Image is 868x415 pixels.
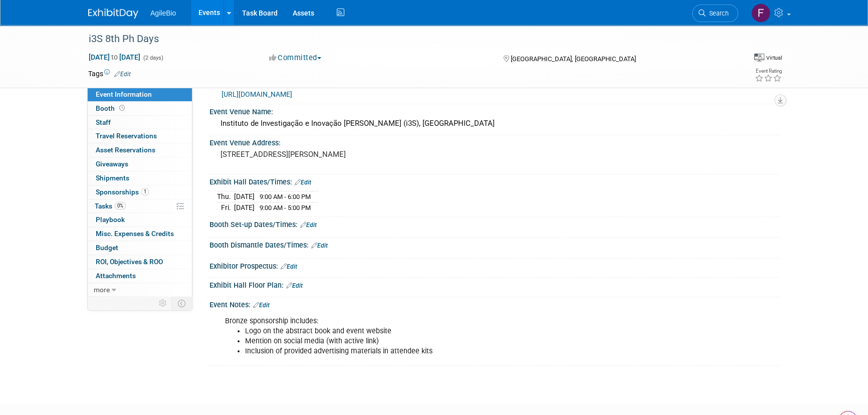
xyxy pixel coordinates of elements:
[209,238,780,251] div: Booth Dismantle Dates/Times:
[150,9,176,17] span: AgileBio
[154,297,172,310] td: Personalize Event Tab Strip
[209,104,780,117] div: Event Venue Name:
[300,222,317,229] a: Edit
[96,244,118,252] span: Budget
[266,53,325,63] button: Committed
[217,202,234,213] td: Fri.
[96,90,152,98] span: Event Information
[96,118,111,126] span: Staff
[110,53,119,61] span: to
[222,90,292,98] a: [URL][DOMAIN_NAME]
[172,297,192,310] td: Toggle Event Tabs
[96,258,163,266] span: ROI, Objectives & ROO
[88,143,192,157] a: Asset Reservations
[245,346,664,356] li: Inclusion of provided advertising materials in attendee kits
[218,311,670,361] div: Bronze sponsorship includes:
[754,52,782,62] div: Event Format
[286,282,303,289] a: Edit
[85,30,723,48] div: i3S 8th Ph Days
[88,269,192,283] a: Attachments
[245,336,664,346] li: Mention on social media (with active link)
[88,88,192,101] a: Event Information
[88,227,192,241] a: Misc. Expenses & Credits
[209,174,780,187] div: Exhibit Hall Dates/Times:
[88,199,192,213] a: Tasks0%
[88,213,192,227] a: Playbook
[260,204,311,212] span: 9:00 AM - 5:00 PM
[96,160,128,168] span: Giveaways
[88,129,192,143] a: Travel Reservations
[88,157,192,171] a: Giveaways
[95,202,126,210] span: Tasks
[115,202,126,210] span: 0%
[114,71,131,78] a: Edit
[706,10,729,17] span: Search
[96,104,127,112] span: Booth
[94,286,110,294] span: more
[281,263,297,270] a: Edit
[96,230,174,238] span: Misc. Expenses & Credits
[209,259,780,272] div: Exhibitor Prospectus:
[88,102,192,115] a: Booth
[766,54,782,62] div: Virtual
[209,135,780,148] div: Event Venue Address:
[679,52,782,67] div: Event Format
[311,242,328,249] a: Edit
[96,216,125,224] span: Playbook
[96,146,155,154] span: Asset Reservations
[234,202,255,213] td: [DATE]
[260,193,311,200] span: 9:00 AM - 6:00 PM
[96,132,157,140] span: Travel Reservations
[88,9,138,19] img: ExhibitDay
[88,116,192,129] a: Staff
[217,116,772,131] div: Instituto de Investigação e Inovação [PERSON_NAME] (i3S), [GEOGRAPHIC_DATA]
[88,53,141,62] span: [DATE] [DATE]
[754,54,764,62] img: Format-Virtual.png
[88,69,131,79] td: Tags
[88,171,192,185] a: Shipments
[751,4,770,23] img: Fouad Batel
[88,185,192,199] a: Sponsorships1
[117,104,127,112] span: Booth not reserved yet
[245,326,664,336] li: Logo on the abstract book and event website
[217,191,234,202] td: Thu.
[755,69,782,74] div: Event Rating
[88,255,192,269] a: ROI, Objectives & ROO
[209,217,780,230] div: Booth Set-up Dates/Times:
[234,191,255,202] td: [DATE]
[253,302,270,309] a: Edit
[510,55,635,63] span: [GEOGRAPHIC_DATA], [GEOGRAPHIC_DATA]
[141,188,149,195] span: 1
[142,55,163,61] span: (2 days)
[88,241,192,255] a: Budget
[96,188,149,196] span: Sponsorships
[96,174,129,182] span: Shipments
[209,297,780,310] div: Event Notes:
[88,283,192,297] a: more
[692,5,738,22] a: Search
[295,179,311,186] a: Edit
[96,272,136,280] span: Attachments
[221,150,436,159] pre: [STREET_ADDRESS][PERSON_NAME]
[209,278,780,291] div: Exhibit Hall Floor Plan:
